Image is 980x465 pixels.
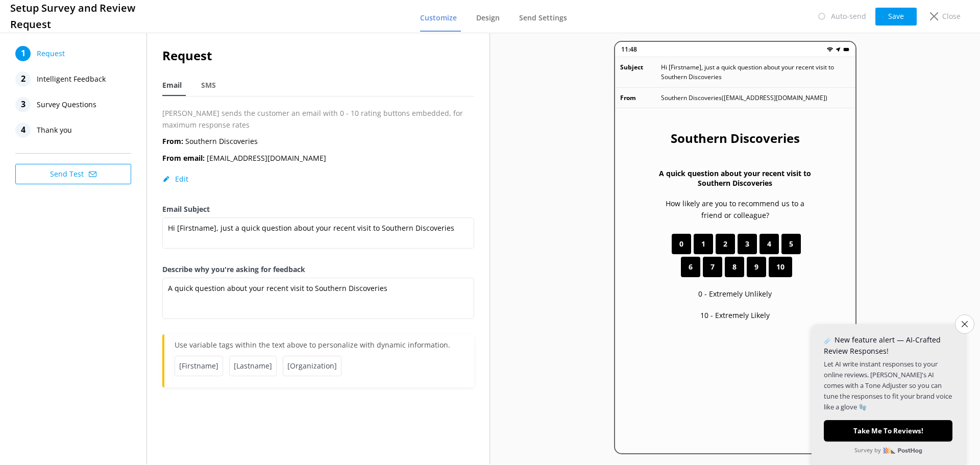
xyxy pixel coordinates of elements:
span: 7 [710,261,715,273]
span: Design [476,13,500,23]
p: Use variable tags within the text above to personalize with dynamic information. [175,339,464,356]
span: 8 [732,261,737,273]
div: 1 [15,46,31,61]
div: 2 [15,71,31,87]
span: Send Settings [519,13,567,23]
img: wifi.png [827,46,833,53]
textarea: Hi [Firstname], just a quick question about your recent visit to Southern Discoveries [162,217,474,249]
span: Email [162,80,182,90]
img: near-me.png [835,46,841,53]
div: 4 [15,123,31,138]
span: 0 [679,238,683,250]
p: How likely are you to recommend us to a friend or colleague? [656,198,815,221]
button: Edit [162,174,188,184]
b: From: [162,136,183,146]
p: Subject [620,62,661,82]
p: Hi [Firstname], just a quick question about your recent visit to Southern Discoveries [661,62,850,82]
p: From [620,93,661,103]
span: Thank you [37,123,72,138]
div: 3 [15,97,31,112]
span: Intelligent Feedback [37,71,106,87]
h2: Request [162,46,474,65]
span: 10 [776,261,785,273]
h2: Southern Discoveries [671,129,800,148]
span: 5 [789,238,793,250]
span: 4 [767,238,771,250]
p: 0 - Extremely Unlikely [698,288,772,300]
span: SMS [201,80,216,90]
p: 10 - Extremely Likely [700,310,770,321]
span: 1 [701,238,705,250]
span: [Lastname] [229,356,277,376]
b: From email: [162,153,205,163]
label: Describe why you're asking for feedback [162,264,474,275]
h3: A quick question about your recent visit to Southern Discoveries [656,168,815,188]
span: 3 [745,238,749,250]
label: Email Subject [162,204,474,215]
span: [Organization] [283,356,341,376]
p: [EMAIL_ADDRESS][DOMAIN_NAME] [162,153,326,164]
button: Save [875,8,917,26]
span: 9 [754,261,758,273]
span: 2 [723,238,727,250]
span: Request [37,46,65,61]
p: [PERSON_NAME] sends the customer an email with 0 - 10 rating buttons embedded, for maximum respon... [162,108,474,131]
p: Southern Discoveries [162,136,258,147]
textarea: A quick question about your recent visit to Southern Discoveries [162,278,474,319]
p: Southern Discoveries ( [EMAIL_ADDRESS][DOMAIN_NAME] ) [661,93,827,103]
p: 11:48 [621,44,637,54]
p: Auto-send [831,11,866,22]
p: Close [942,11,961,22]
img: battery.png [843,46,849,53]
span: Customize [420,13,457,23]
span: Survey Questions [37,97,96,112]
button: Send Test [15,164,131,184]
span: [Firstname] [175,356,223,376]
span: 6 [689,261,693,273]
